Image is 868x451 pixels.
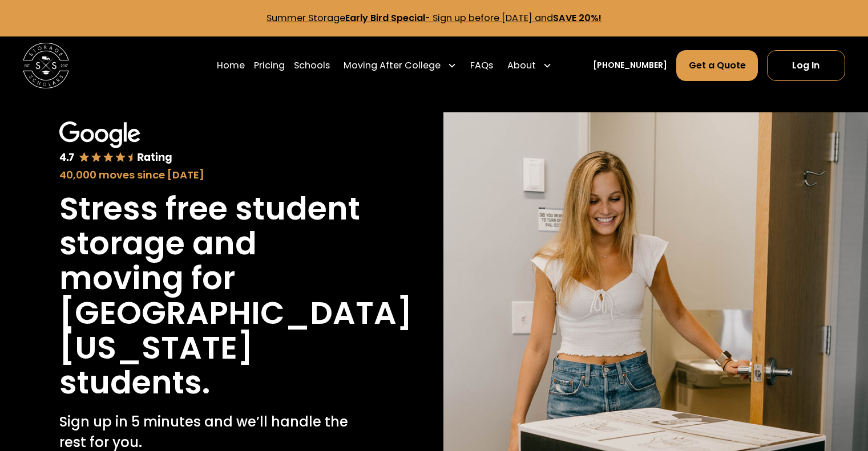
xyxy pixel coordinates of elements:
[503,50,556,82] div: About
[676,50,757,81] a: Get a Quote
[553,11,601,25] strong: SAVE 20%!
[217,50,245,82] a: Home
[593,59,667,71] a: [PHONE_NUMBER]
[23,43,69,89] img: Storage Scholars main logo
[254,50,285,82] a: Pricing
[267,11,601,25] a: Summer StorageEarly Bird Special- Sign up before [DATE] andSAVE 20%!
[344,59,441,72] div: Moving After College
[339,50,461,82] div: Moving After College
[59,365,210,400] h1: students.
[59,121,172,165] img: Google 4.7 star rating
[59,296,412,365] h1: [GEOGRAPHIC_DATA][US_STATE]
[507,59,536,72] div: About
[23,43,69,89] a: home
[294,50,330,82] a: Schools
[345,11,425,25] strong: Early Bird Special
[59,192,365,296] h1: Stress free student storage and moving for
[59,167,365,182] div: 40,000 moves since [DATE]
[767,50,845,81] a: Log In
[470,50,493,82] a: FAQs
